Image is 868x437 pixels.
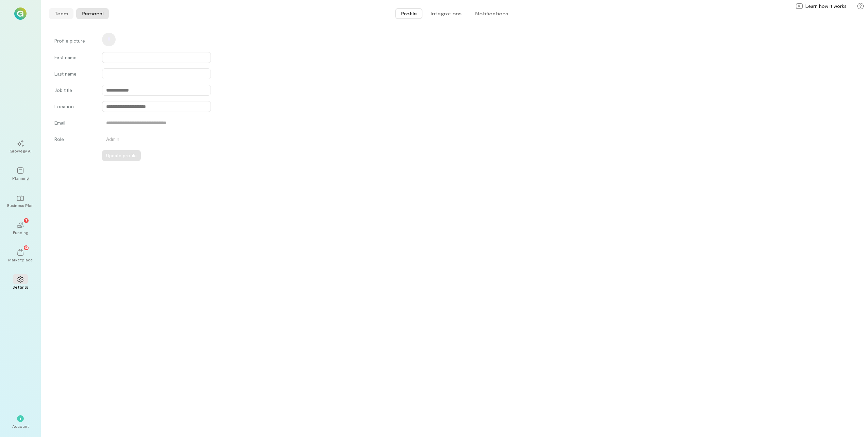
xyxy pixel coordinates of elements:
[13,230,28,235] div: Funding
[470,8,514,19] button: Notifications
[8,271,33,295] a: Settings
[8,216,33,241] a: Funding
[8,189,33,213] a: Business Plan
[102,136,211,145] div: Admin
[24,244,28,250] span: 13
[54,35,95,47] label: Profile picture
[10,148,32,153] div: Growegy AI
[54,136,95,145] label: Role
[8,134,33,159] a: Growegy AI
[102,150,141,161] button: Update profile
[76,8,109,19] button: Personal
[13,284,29,290] div: Settings
[8,410,33,434] div: *Account
[12,423,29,429] div: Account
[7,203,34,208] div: Business Plan
[8,257,33,262] div: Marketplace
[54,54,95,63] label: First name
[25,217,28,223] span: 7
[54,119,95,128] label: Email
[49,8,73,19] button: Team
[8,243,33,268] a: Marketplace
[54,87,95,96] label: Job title
[12,175,29,181] div: Planning
[54,70,95,79] label: Last name
[425,8,467,19] button: Integrations
[395,8,422,19] button: Profile
[805,3,847,10] span: Learn how it works
[8,162,33,186] a: Planning
[54,103,95,112] label: Location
